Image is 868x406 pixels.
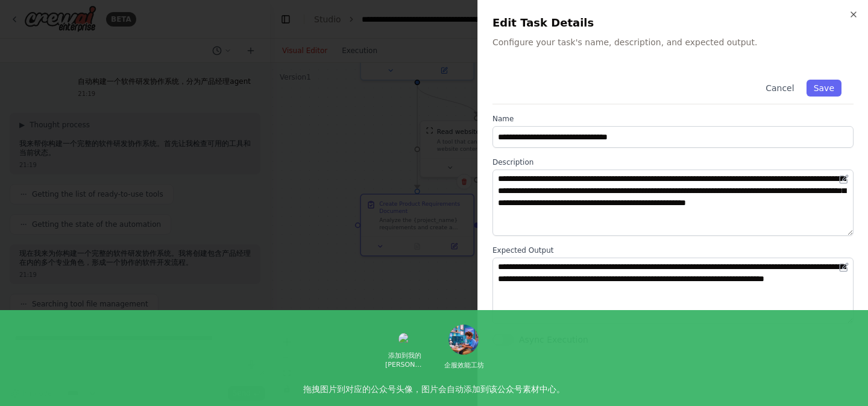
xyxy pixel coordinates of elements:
h2: Edit Task Details [492,14,854,31]
label: Description [492,157,854,167]
button: Open in editor [837,172,851,186]
button: Save [807,80,841,97]
label: Async Execution [519,334,588,346]
label: Name [492,114,854,124]
button: Open in editor [837,260,851,274]
button: Cancel [758,80,801,97]
p: Configure your task's name, description, and expected output. [492,36,854,48]
label: Expected Output [492,246,854,255]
